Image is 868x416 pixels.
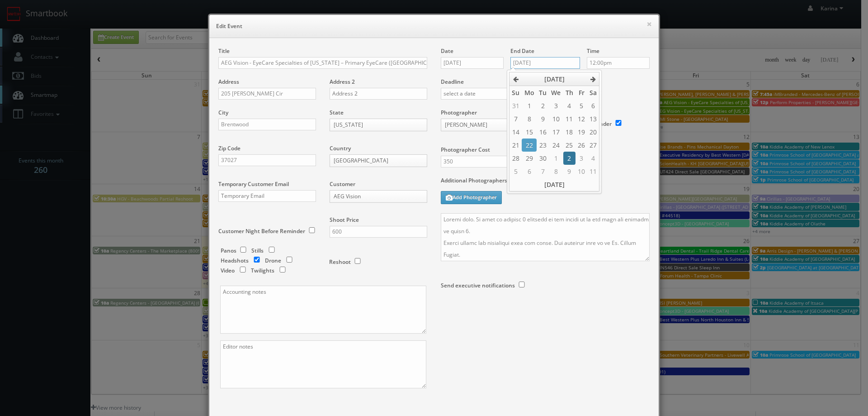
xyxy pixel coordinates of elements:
td: 1 [549,152,563,165]
td: 26 [576,139,587,152]
td: 29 [522,152,536,165]
td: 1 [522,99,536,112]
label: Video [221,267,235,274]
td: 8 [522,112,536,125]
input: City [218,119,316,130]
input: Select a date [441,57,504,69]
label: Send executive notifications [441,282,515,289]
td: 27 [587,139,599,152]
label: Drone [265,257,281,264]
input: Address [218,88,316,100]
input: Photographer Cost [441,156,545,167]
th: Fr [576,86,587,100]
label: Temporary Customer Email [218,180,289,188]
td: 11 [563,112,576,125]
td: 5 [509,165,522,178]
input: Select a date [510,57,580,69]
label: Additional Photographers [441,177,650,189]
label: Shoot Price [330,216,359,224]
td: 9 [563,165,576,178]
span: [GEOGRAPHIC_DATA] [334,155,415,167]
td: 9 [537,112,549,125]
td: 12 [576,112,587,125]
label: Twilights [251,267,274,274]
td: 23 [537,139,549,152]
td: 19 [576,125,587,139]
label: Deadline [434,78,656,86]
button: × [646,21,652,27]
span: [US_STATE] [334,119,415,131]
label: Customer Night Before Reminder [218,227,305,235]
td: 2 [563,152,576,165]
td: 15 [522,125,536,139]
th: Sa [587,86,599,100]
input: Temporary Email [218,190,316,202]
span: [PERSON_NAME] [445,119,511,131]
td: 21 [509,139,522,152]
a: [GEOGRAPHIC_DATA] [330,154,427,167]
td: 22 [522,139,536,152]
td: 10 [576,165,587,178]
th: [DATE] [509,178,599,191]
td: 3 [576,152,587,165]
th: Tu [537,86,549,100]
td: 18 [563,125,576,139]
td: 17 [549,125,563,139]
label: State [330,109,344,116]
label: Time [587,47,599,55]
label: Headshots [221,257,249,264]
label: Address 2 [330,78,355,86]
label: Country [330,144,351,152]
label: Zip Code [218,144,241,152]
td: 7 [537,165,549,178]
td: 4 [563,99,576,112]
button: Add Photographer [441,191,502,204]
td: 8 [549,165,563,178]
td: 20 [587,125,599,139]
label: Reshoot [329,258,351,266]
td: 30 [537,152,549,165]
label: Address [218,78,239,86]
label: Photographer Cost [434,146,656,153]
label: Title [218,47,230,55]
td: 24 [549,139,563,152]
a: [US_STATE] [330,119,427,131]
label: City [218,109,228,116]
input: select a date [441,88,508,100]
a: [PERSON_NAME] [441,119,524,131]
td: 6 [587,99,599,112]
td: 16 [537,125,549,139]
td: 11 [587,165,599,178]
td: 28 [509,152,522,165]
input: Address 2 [330,88,427,100]
h6: Edit Event [216,22,652,31]
input: Shoot Price [330,226,427,238]
td: 3 [549,99,563,112]
input: Title [218,57,427,69]
a: AEG Vision [330,190,427,203]
input: Zip Code [218,154,316,166]
td: 4 [587,152,599,165]
th: Mo [522,86,536,100]
th: Su [509,86,522,100]
td: 13 [587,112,599,125]
label: Customer [330,180,355,188]
label: Date [441,47,453,55]
td: 10 [549,112,563,125]
th: We [549,86,563,100]
td: 14 [509,125,522,139]
td: 25 [563,139,576,152]
td: 5 [576,99,587,112]
label: Photographer [441,109,477,116]
td: 2 [537,99,549,112]
label: Panos [221,247,236,254]
label: End Date [510,47,534,55]
th: Th [563,86,576,100]
span: AEG Vision [334,191,415,202]
td: 6 [522,165,536,178]
label: Stills [251,247,264,254]
td: 31 [509,99,522,112]
th: [DATE] [522,72,587,86]
td: 7 [509,112,522,125]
